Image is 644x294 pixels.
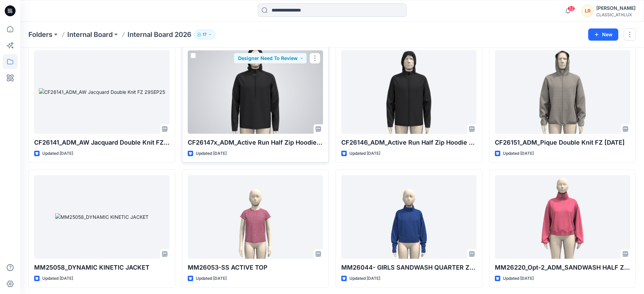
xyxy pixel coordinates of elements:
[188,138,323,147] p: CF26147x_ADM_Active Run Half Zip Hoodie [DATE] (1)
[581,5,594,17] div: LR
[67,30,113,39] a: Internal Board
[128,30,191,39] p: Internal Board 2026
[34,50,169,133] a: CF26141_ADM_AW Jacquard Double Knit FZ 29SEP25
[503,275,534,282] p: Updated [DATE]
[188,175,323,258] a: MM26053-SS ACTIVE TOP
[188,263,323,272] p: MM26053-SS ACTIVE TOP
[188,50,323,133] a: CF26147x_ADM_Active Run Half Zip Hoodie 30SEP25 (1)
[42,275,73,282] p: Updated [DATE]
[349,150,380,157] p: Updated [DATE]
[495,50,630,133] a: CF26151_ADM_Pique Double Knit FZ 30SEP25
[34,175,169,258] a: MM25058_DYNAMIC KINETIC JACKET
[341,138,477,147] p: CF26146_ADM_Active Run Half Zip Hoodie [DATE]
[596,12,636,17] div: CLASSIC_ATHLUX
[495,263,630,272] p: MM26220_Opt-2_ADM_SANDWASH HALF ZIP WITH CURVED SEAMING OPT-2
[196,150,227,157] p: Updated [DATE]
[588,28,618,41] button: New
[34,138,169,147] p: CF26141_ADM_AW Jacquard Double Knit FZ [DATE]
[194,30,215,39] button: 17
[495,138,630,147] p: CF26151_ADM_Pique Double Knit FZ [DATE]
[568,6,575,11] span: 52
[34,263,169,272] p: MM25058_DYNAMIC KINETIC JACKET
[596,4,636,12] div: [PERSON_NAME]
[341,50,477,133] a: CF26146_ADM_Active Run Half Zip Hoodie 30SEP25
[495,175,630,258] a: MM26220_Opt-2_ADM_SANDWASH HALF ZIP WITH CURVED SEAMING OPT-2
[341,263,477,272] p: MM26044- GIRLS SANDWASH QUARTER ZIP- WITH RIB TRIM
[28,30,52,39] a: Folders
[341,175,477,258] a: MM26044- GIRLS SANDWASH QUARTER ZIP- WITH RIB TRIM
[196,275,227,282] p: Updated [DATE]
[503,150,534,157] p: Updated [DATE]
[42,150,73,157] p: Updated [DATE]
[203,31,207,38] p: 17
[349,275,380,282] p: Updated [DATE]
